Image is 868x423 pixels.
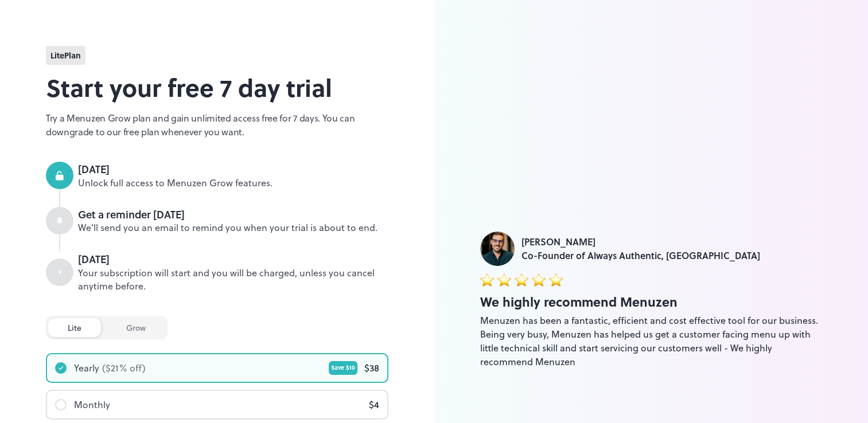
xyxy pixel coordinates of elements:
[102,361,146,375] div: ($ 21 % off)
[78,252,388,267] div: [DATE]
[521,235,760,249] div: [PERSON_NAME]
[74,398,110,412] div: Monthly
[46,69,388,105] h2: Start your free 7 day trial
[480,292,823,311] div: We highly recommend Menuzen
[497,273,511,287] img: star
[46,111,388,139] p: Try a Menuzen Grow plan and gain unlimited access free for 7 days. You can downgrade to our free ...
[521,249,760,263] div: Co-Founder of Always Authentic, [GEOGRAPHIC_DATA]
[480,273,494,287] img: star
[480,314,823,369] div: Menuzen has been a fantastic, efficient and cost effective tool for our business. Being very busy...
[78,207,388,222] div: Get a reminder [DATE]
[78,267,388,293] div: Your subscription will start and you will be charged, unless you cancel anytime before.
[549,273,563,287] img: star
[50,49,81,61] span: lite Plan
[480,232,515,266] img: Jade Hajj
[78,162,388,177] div: [DATE]
[515,273,528,287] img: star
[532,273,546,287] img: star
[74,361,99,375] div: Yearly
[369,398,379,412] div: $ 4
[78,177,388,190] div: Unlock full access to Menuzen Grow features.
[107,318,165,337] div: grow
[48,318,101,337] div: lite
[364,361,379,375] div: $ 38
[78,221,388,234] div: We’ll send you an email to remind you when your trial is about to end.
[329,361,357,375] div: Save $ 10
